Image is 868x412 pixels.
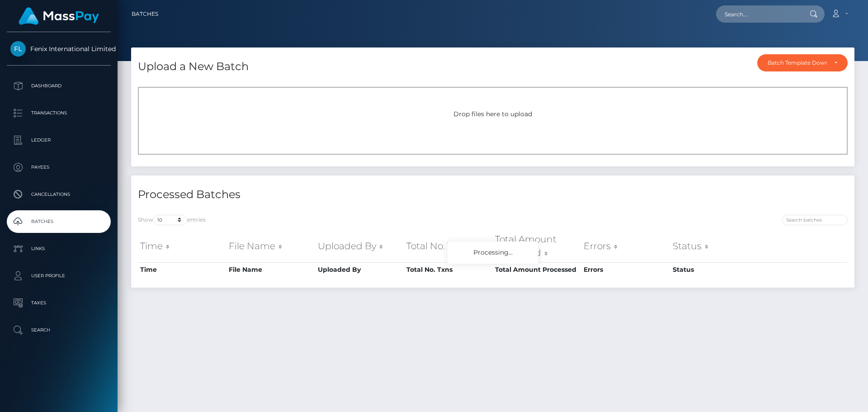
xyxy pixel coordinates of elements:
[10,106,107,120] p: Transactions
[19,7,99,25] img: MassPay Logo
[404,230,493,262] th: Total No. Txns
[10,133,107,147] p: Ledger
[10,269,107,283] p: User Profile
[782,215,848,225] input: Search batches
[138,215,206,225] label: Show entries
[316,262,404,277] th: Uploaded By
[10,296,107,310] p: Taxes
[493,262,581,277] th: Total Amount Processed
[768,59,827,66] div: Batch Template Download
[138,230,226,262] th: Time
[493,230,581,262] th: Total Amount Processed
[670,262,759,277] th: Status
[226,230,315,262] th: File Name
[670,230,759,262] th: Status
[757,54,848,71] button: Batch Template Download
[138,187,486,203] h4: Processed Batches
[448,242,538,264] div: Processing...
[7,102,111,124] a: Transactions
[581,262,670,277] th: Errors
[716,5,801,23] input: Search...
[7,156,111,179] a: Payees
[138,262,226,277] th: Time
[153,215,187,225] select: Showentries
[10,242,107,256] p: Links
[10,323,107,337] p: Search
[316,230,404,262] th: Uploaded By
[7,292,111,314] a: Taxes
[581,230,670,262] th: Errors
[404,262,493,277] th: Total No. Txns
[7,129,111,152] a: Ledger
[7,319,111,341] a: Search
[10,41,26,57] img: Fenix International Limited
[226,262,315,277] th: File Name
[10,215,107,228] p: Batches
[138,59,249,75] h4: Upload a New Batch
[10,161,107,174] p: Payees
[453,110,532,118] span: Drop files here to upload
[7,210,111,233] a: Batches
[7,237,111,260] a: Links
[7,45,111,53] span: Fenix International Limited
[7,75,111,97] a: Dashboard
[10,79,107,93] p: Dashboard
[10,188,107,201] p: Cancellations
[7,183,111,206] a: Cancellations
[132,5,158,24] a: Batches
[7,265,111,287] a: User Profile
